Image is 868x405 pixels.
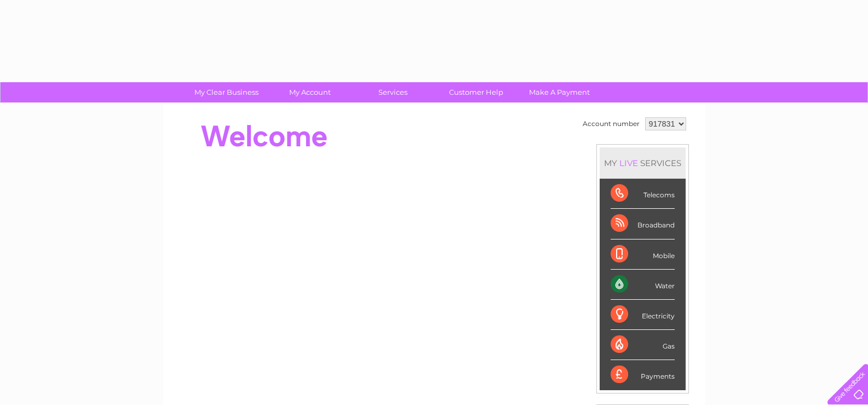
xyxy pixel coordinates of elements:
[265,82,355,102] a: My Account
[600,147,686,179] div: MY SERVICES
[617,158,640,168] div: LIVE
[611,360,675,390] div: Payments
[514,82,605,102] a: Make A Payment
[431,82,521,102] a: Customer Help
[348,82,438,102] a: Services
[611,300,675,330] div: Electricity
[611,179,675,209] div: Telecoms
[611,209,675,239] div: Broadband
[580,115,642,133] td: Account number
[181,82,272,102] a: My Clear Business
[611,239,675,270] div: Mobile
[611,330,675,360] div: Gas
[611,270,675,300] div: Water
